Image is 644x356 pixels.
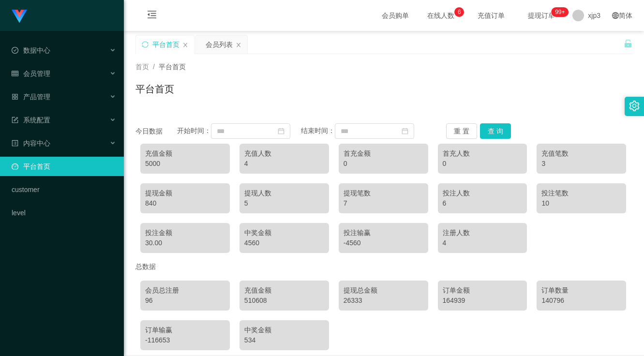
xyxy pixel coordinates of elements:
div: 会员列表 [206,35,233,54]
a: 图标: dashboard平台首页 [12,157,116,176]
div: 投注笔数 [541,188,621,198]
div: 10 [541,198,621,208]
div: -4560 [344,238,423,248]
i: 图标: global [612,12,619,19]
div: 注册人数 [443,228,523,238]
div: 中奖金额 [244,325,324,335]
div: 96 [145,296,225,306]
p: 6 [458,7,461,17]
div: 投注金额 [145,228,225,238]
i: 图标: sync [142,41,149,48]
i: 图标: appstore-o [12,93,18,100]
span: 系统配置 [12,116,50,124]
i: 图标: calendar [402,128,408,134]
div: 首充金额 [344,148,423,159]
div: 4 [244,159,324,169]
div: 4560 [244,238,324,248]
div: 534 [244,335,324,345]
button: 查 询 [480,123,511,139]
div: 平台首页 [152,35,180,54]
span: 首页 [135,63,149,71]
div: 订单输赢 [145,325,225,335]
div: 6 [443,198,523,208]
div: 中奖金额 [244,228,324,238]
div: -116653 [145,335,225,345]
a: level [12,203,116,222]
div: 提现笔数 [344,188,423,198]
div: 510608 [244,296,324,306]
div: 提现总金额 [344,285,423,296]
div: 总数据 [135,258,632,276]
div: 3 [541,159,621,169]
div: 0 [443,159,523,169]
div: 订单金额 [443,285,523,296]
div: 充值金额 [244,285,324,296]
div: 投注人数 [443,188,523,198]
div: 164939 [443,296,523,306]
span: / [153,63,155,71]
i: 图标: unlock [624,39,632,48]
span: 平台首页 [159,63,186,71]
div: 140796 [541,296,621,306]
div: 提现金额 [145,188,225,198]
div: 26333 [344,296,423,306]
div: 840 [145,198,225,208]
i: 图标: close [236,42,241,48]
i: 图标: form [12,117,18,123]
sup: 220 [551,7,569,17]
img: logo.9652507e.png [12,10,27,23]
div: 充值人数 [244,148,324,159]
i: 图标: calendar [278,128,285,134]
div: 充值金额 [145,148,225,159]
div: 投注输赢 [344,228,423,238]
i: 图标: setting [629,101,640,111]
i: 图标: check-circle-o [12,47,18,54]
span: 在线人数 [422,12,459,19]
div: 5 [244,198,324,208]
div: 提现人数 [244,188,324,198]
div: 会员总注册 [145,285,225,296]
span: 产品管理 [12,93,50,101]
button: 重 置 [446,123,477,139]
span: 充值订单 [473,12,509,19]
div: 5000 [145,159,225,169]
span: 提现订单 [523,12,560,19]
div: 今日数据 [135,126,177,136]
i: 图标: table [12,70,18,77]
div: 30.00 [145,238,225,248]
span: 开始时间： [177,127,211,134]
div: 充值笔数 [541,148,621,159]
i: 图标: close [182,42,188,48]
div: 订单数量 [541,285,621,296]
i: 图标: profile [12,140,18,147]
div: 0 [344,159,423,169]
sup: 6 [454,7,464,17]
div: 7 [344,198,423,208]
span: 内容中心 [12,139,50,147]
div: 首充人数 [443,148,523,159]
span: 数据中心 [12,46,50,54]
i: 图标: menu-fold [135,0,168,31]
span: 结束时间： [301,127,335,134]
span: 会员管理 [12,70,50,77]
div: 4 [443,238,523,248]
h1: 平台首页 [135,82,174,96]
a: customer [12,180,116,199]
